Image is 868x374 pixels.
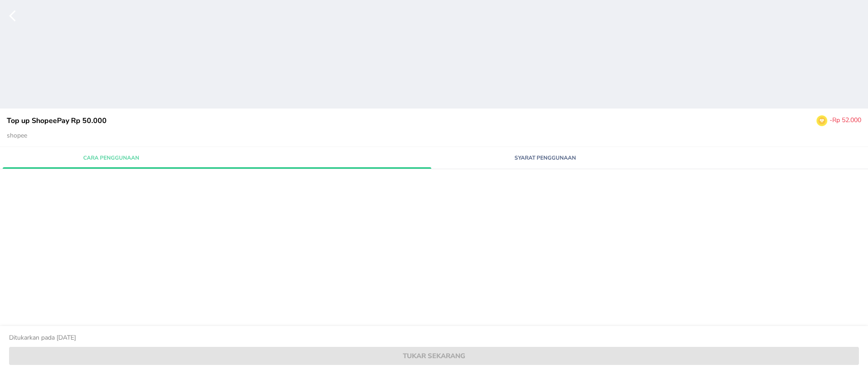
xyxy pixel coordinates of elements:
span: Syarat Penggunaan [442,154,648,162]
p: Top up ShopeePay Rp 50.000 [7,115,505,126]
p: Ditukarkan pada [DATE] [9,333,859,342]
p: shopee [7,131,861,140]
span: Cara Penggunaan [8,154,214,162]
a: Syarat Penggunaan [437,150,865,166]
p: - Rp 52.000 [830,115,861,131]
a: Cara Penggunaan [3,150,431,166]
